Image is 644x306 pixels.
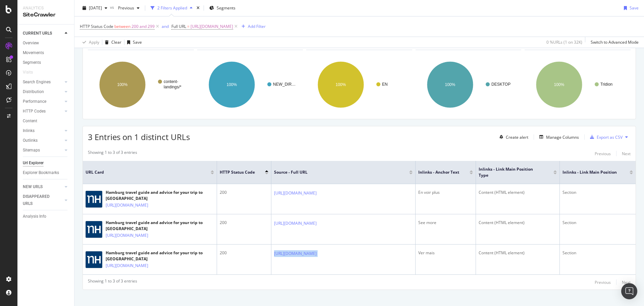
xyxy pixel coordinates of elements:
span: HTTP Status Code [80,24,113,29]
div: Inlinks [23,127,35,134]
a: Visits [23,69,40,76]
div: A chart. [416,55,521,114]
a: Segments [23,59,69,66]
img: main image [86,251,102,268]
div: Content (HTML element) [479,250,557,256]
div: Content [23,118,37,125]
button: [DATE] [80,3,110,13]
span: Inlinks - Link Main Position [562,169,620,175]
button: Apply [80,37,99,48]
text: landings/* [164,85,181,89]
text: 100% [336,82,346,87]
span: Segments [217,5,235,11]
span: URL Card [86,169,209,175]
a: Distribution [23,88,63,95]
div: Explorer Bookmarks [23,169,59,176]
div: En voir plus [418,189,473,195]
a: Movements [23,49,69,56]
div: Analytics [23,5,69,11]
button: Previous [115,3,142,13]
div: Movements [23,49,44,56]
div: Create alert [506,134,528,140]
a: Performance [23,98,63,105]
div: Showing 1 to 3 of 3 entries [88,278,137,286]
a: Explorer Bookmarks [23,169,69,176]
div: Outlinks [23,137,38,144]
button: Clear [102,37,121,48]
div: HTTP Codes [23,108,46,115]
button: Previous [595,278,611,286]
text: 100% [554,82,565,87]
div: See more [418,220,473,226]
text: 100% [445,82,455,87]
div: Clear [111,39,121,45]
a: Analysis Info [23,213,69,220]
div: Section [562,220,633,226]
div: Ver mais [418,250,473,256]
div: Content (HTML element) [479,220,557,226]
button: Next [622,278,631,286]
div: Apply [89,39,99,45]
span: Source - Full URL [274,169,399,175]
div: times [195,5,201,11]
div: Export as CSV [597,134,623,140]
div: DISAPPEARED URLS [23,193,57,207]
div: Next [622,279,631,285]
div: Visits [23,69,33,76]
svg: A chart. [88,55,193,114]
div: A chart. [306,55,411,114]
a: CURRENT URLS [23,30,63,37]
div: Save [133,39,142,45]
a: HTTP Codes [23,108,63,115]
div: Overview [23,40,39,47]
div: Switch to Advanced Mode [591,39,639,45]
span: vs [110,4,115,10]
a: Inlinks [23,127,63,134]
div: Segments [23,59,41,66]
a: NEW URLS [23,183,63,190]
div: NEW URLS [23,183,43,190]
span: 2025 Oct. 3rd [89,5,102,11]
text: 100% [226,82,237,87]
div: Add Filter [248,24,266,29]
div: Section [562,189,633,195]
div: Hamburg travel guide and advice for your trip to [GEOGRAPHIC_DATA] [106,250,214,262]
button: Next [622,149,631,158]
span: = [187,24,190,29]
a: Url Explorer [23,160,69,167]
span: HTTP Status Code [220,169,255,175]
div: Search Engines [23,79,51,86]
span: 200 and 299 [131,22,155,31]
text: EN [382,82,388,87]
div: 2 Filters Applied [157,5,187,11]
button: and [162,23,169,30]
button: Save [124,37,142,48]
a: Sitemaps [23,147,63,154]
text: DESKTOP [491,82,511,87]
div: CURRENT URLS [23,30,52,37]
div: A chart. [525,55,630,114]
span: Inlinks - Anchor Text [418,169,460,175]
button: Previous [595,149,611,158]
div: Save [630,5,639,11]
text: 100% [117,82,128,87]
div: Performance [23,98,46,105]
div: Showing 1 to 3 of 3 entries [88,149,137,158]
svg: A chart. [197,55,302,114]
a: [URL][DOMAIN_NAME] [106,202,148,209]
div: Content (HTML element) [479,189,557,195]
span: between [114,24,130,29]
div: Analysis Info [23,213,46,220]
div: Section [562,250,633,256]
span: [URL][DOMAIN_NAME] [191,22,233,31]
div: Hamburg travel guide and advice for your trip to [GEOGRAPHIC_DATA] [106,220,214,232]
span: 3 Entries on 1 distinct URLs [88,131,190,142]
a: [URL][DOMAIN_NAME] [274,190,317,196]
text: Tridion [600,82,612,87]
div: Previous [595,151,611,157]
span: Inlinks - Link Main Position Type [479,166,543,178]
button: Export as CSV [587,132,623,142]
button: Save [621,3,639,13]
